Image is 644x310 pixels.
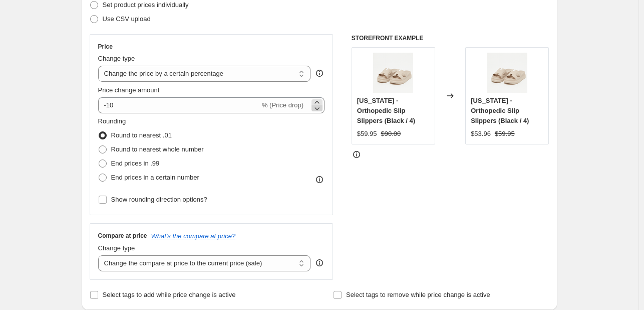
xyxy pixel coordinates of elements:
[98,97,260,113] input: -15
[381,129,401,139] strike: $90.00
[111,131,172,139] span: Round to nearest .01
[111,145,204,153] span: Round to nearest whole number
[111,174,199,181] span: End prices in a certain number
[262,101,303,109] span: % (Price drop)
[98,55,135,62] span: Change type
[111,160,160,167] span: End prices in .99
[314,258,325,268] div: help
[373,53,413,93] img: Georgia-Orthopedic-Slip-Slippers-1_80x.png
[352,34,549,42] h6: STOREFRONT EXAMPLE
[98,244,135,252] span: Change type
[314,68,325,78] div: help
[357,129,377,139] div: $59.95
[103,15,151,23] span: Use CSV upload
[487,53,527,93] img: Georgia-Orthopedic-Slip-Slippers-1_80x.png
[495,129,515,139] strike: $59.95
[346,291,490,298] span: Select tags to remove while price change is active
[111,196,207,203] span: Show rounding direction options?
[151,232,236,240] button: What's the compare at price?
[103,1,189,9] span: Set product prices individually
[471,97,529,124] span: [US_STATE] - Orthopedic Slip Slippers (Black / 4)
[98,43,113,51] h3: Price
[98,86,160,94] span: Price change amount
[98,232,147,240] h3: Compare at price
[471,129,491,139] div: $53.96
[98,117,126,125] span: Rounding
[103,291,236,298] span: Select tags to add while price change is active
[357,97,415,124] span: [US_STATE] - Orthopedic Slip Slippers (Black / 4)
